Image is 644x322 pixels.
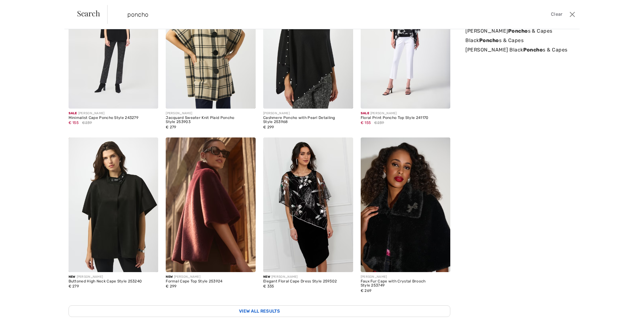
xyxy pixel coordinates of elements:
[166,284,177,288] span: € 299
[77,9,100,17] span: Search
[166,275,173,279] span: New
[263,137,353,272] img: Elegant Floral Cape Dress Style 259302. Black/Multi
[263,275,353,279] div: [PERSON_NAME]
[361,279,451,288] div: Faux Fur Cape with Crystal Brooch Style 253749
[361,288,372,293] span: € 269
[523,47,543,53] strong: Poncho
[14,4,27,10] span: Chat
[166,275,256,279] div: [PERSON_NAME]
[361,121,371,125] span: € 155
[263,279,353,284] div: Elegant Floral Cape Dress Style 259302
[479,37,499,43] strong: Poncho
[263,111,353,116] div: [PERSON_NAME]
[508,28,528,34] strong: Poncho
[69,121,79,125] span: € 155
[69,116,158,120] div: Minimalist Cape Poncho Style 243279
[166,125,176,129] span: € 279
[361,111,369,115] span: Sale
[551,11,563,18] span: Clear
[166,137,256,272] img: Formal Cape Top Style 253924. Black
[69,279,158,284] div: Buttoned High Neck Cape Style 253240
[263,284,274,288] span: € 335
[361,116,451,120] div: Floral Print Poncho Top Style 241170
[82,120,92,126] span: €239
[465,36,575,45] a: BlackPonchos & Capes
[166,279,256,284] div: Formal Cape Top Style 253924
[263,125,274,129] span: € 299
[166,111,256,116] div: [PERSON_NAME]
[465,45,575,55] a: [PERSON_NAME] BlackPonchos & Capes
[263,275,270,279] span: New
[123,5,456,24] input: TYPE TO SEARCH
[69,275,158,279] div: [PERSON_NAME]
[166,116,256,125] div: Jacquard Sweater Knit Plaid Poncho Style 253903
[69,305,451,317] a: View All Results
[361,111,451,116] div: [PERSON_NAME]
[374,120,384,126] span: €239
[69,137,158,272] img: Buttoned High Neck Cape Style 253240. Black
[69,284,79,288] span: € 279
[465,26,575,36] a: [PERSON_NAME]Ponchos & Capes
[69,275,75,279] span: New
[263,116,353,125] div: Cashmere Poncho with Pearl Detailing Style 253968
[69,111,77,115] span: Sale
[361,137,451,272] img: Faux Fur Cape with Crystal Brooch Style 253749. Black
[69,111,158,116] div: [PERSON_NAME]
[361,275,451,279] div: [PERSON_NAME]
[568,9,577,19] button: Close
